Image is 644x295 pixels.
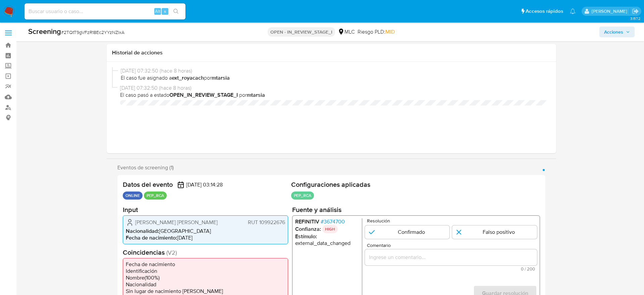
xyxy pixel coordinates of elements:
span: El caso pasó a estado por [120,91,548,99]
span: El caso fue asignado a por [121,74,548,82]
span: MID [385,28,395,36]
b: ext_royacach [172,74,204,82]
span: Acciones [604,27,623,37]
input: Buscar usuario o caso... [24,7,185,16]
b: OPEN_IN_REVIEW_STAGE_I [169,91,238,99]
b: mtarsia [212,74,230,82]
a: Notificaciones [570,8,576,14]
span: Accesos rápidos [526,8,563,15]
span: s [164,8,166,14]
span: Riesgo PLD: [358,28,395,36]
span: [DATE] 07:32:50 (hace 8 horas) [121,67,548,75]
p: OPEN - IN_REVIEW_STAGE_I [268,27,335,37]
p: ext_royacach@mercadolibre.com [592,8,630,14]
b: mtarsia [247,91,265,99]
h1: Historial de acciones [112,49,551,56]
button: search-icon [169,7,183,16]
span: # 2TQtT9gVFzR18Ec2YYzNZlxA [61,29,124,36]
b: Screening [28,26,61,37]
span: [DATE] 07:32:50 (hace 8 horas) [120,84,548,92]
div: MLC [338,28,355,36]
span: Alt [155,8,160,14]
a: Salir [632,8,639,15]
button: Acciones [599,27,635,37]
